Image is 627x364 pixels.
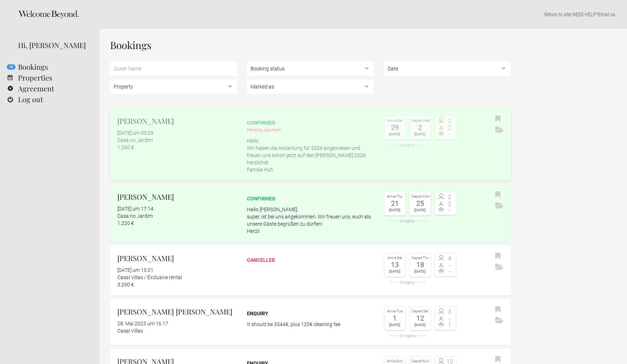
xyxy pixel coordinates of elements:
span: - [445,263,454,268]
div: 1 [386,315,404,322]
select: , [384,61,511,76]
h2: [PERSON_NAME] [117,253,237,264]
span: 2 [445,194,454,200]
div: Arrive Tue [386,308,404,315]
a: [PERSON_NAME] [DATE] um 00:29 Casa no Jardim 1.260 € confirmed Pending payment Hallo,Wir haben di... [110,108,511,181]
div: [DATE] [386,268,404,275]
a: Return to site [544,12,570,17]
div: 11 nights [384,334,431,338]
span: 2 [445,118,454,124]
span: - [445,207,454,213]
div: 12 [412,315,429,322]
div: Casa no Jardim [117,212,237,220]
flynt-date-display: [DATE] um 17:14 [117,206,153,212]
button: Archive [493,262,505,273]
p: | NEED HELP? . [110,11,616,18]
flynt-currency: 1.220 € [117,220,134,226]
flynt-notification-badge: 19 [7,64,16,70]
button: Bookmark [493,114,502,125]
div: [DATE] [412,207,429,213]
p: Hallo, Wir haben die Anzahlung für 2026 angewiesen und freuen uns schon jetzt auf den [PERSON_NAM... [247,137,374,173]
div: [DATE] [386,207,404,213]
div: 13 [386,261,404,268]
div: Casal Villas / Exclusive rental [117,274,237,281]
a: [PERSON_NAME] [PERSON_NAME] 28. Mai 2025 um 16:17 Casal Villas Enquiry It should be 3544€, plus 1... [110,299,511,345]
span: - [445,316,454,322]
span: 2 [445,125,454,131]
button: Bookmark [493,251,502,262]
div: Depart Mon [412,194,429,200]
a: Email us [598,12,615,17]
a: [PERSON_NAME] [DATE] um 15:01 Casal Villas / Exclusive rental 3.290 € cancelled Arrive Sat 13 [DA... [110,246,511,295]
div: 18 [412,261,429,268]
div: Enquiry [247,310,374,317]
div: Hi, [PERSON_NAME] [18,40,88,51]
p: It should be 3544€, plus 120€ cleaning fee [247,321,374,328]
flynt-date-display: 28. Mai 2025 um 16:17 [117,321,168,326]
div: 4 nights [384,143,431,147]
input: Guest Name [110,61,237,76]
div: 25 [412,200,429,207]
a: [PERSON_NAME] [DATE] um 17:14 Casa no Jardim 1.220 € confirmed Hallo [PERSON_NAME],super, ist bei... [110,184,511,242]
div: 21 [386,200,404,207]
h2: [PERSON_NAME] [PERSON_NAME] [117,306,237,317]
h2: [PERSON_NAME] [117,116,237,126]
span: 4 [445,256,454,261]
div: cancelled [247,256,374,264]
select: , [110,79,237,94]
div: 29 [386,124,404,131]
span: - [445,269,454,274]
div: [DATE] [386,322,404,328]
span: - [445,131,454,137]
div: Casa no Jardim [117,136,237,144]
div: Arrive Thu [386,194,404,200]
button: Archive [493,125,505,135]
div: [DATE] [412,322,429,328]
span: 1 [445,322,454,328]
span: 3 [445,309,454,315]
div: Arrive Sat [386,118,404,124]
div: [DATE] [386,131,404,138]
div: Depart Thu [412,255,429,261]
select: , , [247,61,374,76]
div: confirmed [247,195,374,202]
div: 5 nights [384,281,431,285]
div: confirmed [247,119,374,126]
span: 2 [445,201,454,207]
flynt-date-display: [DATE] um 15:01 [117,267,153,273]
button: Archive [493,315,505,326]
div: Casal Villas [117,327,237,334]
div: Depart Wed [412,118,429,124]
div: [DATE] [412,131,429,138]
flynt-date-display: [DATE] um 00:29 [117,130,153,136]
div: [DATE] [412,268,429,275]
h2: [PERSON_NAME] [117,191,237,202]
flynt-currency: 3.290 € [117,282,134,287]
h1: Bookings [110,40,511,51]
flynt-currency: 1.260 € [117,144,134,150]
button: Archive [493,200,505,211]
div: 4 nights [384,219,431,223]
div: 2 [412,124,429,131]
button: Bookmark [493,304,502,315]
select: , , , [247,79,374,94]
div: Depart Sat [412,308,429,315]
button: Bookmark [493,190,502,200]
div: Arrive Sat [386,255,404,261]
p: Hallo [PERSON_NAME], super, ist bei uns angekommen. Wir freuen uns, euch als unsere Gäste begrüße... [247,206,374,235]
div: Pending payment [247,126,374,134]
